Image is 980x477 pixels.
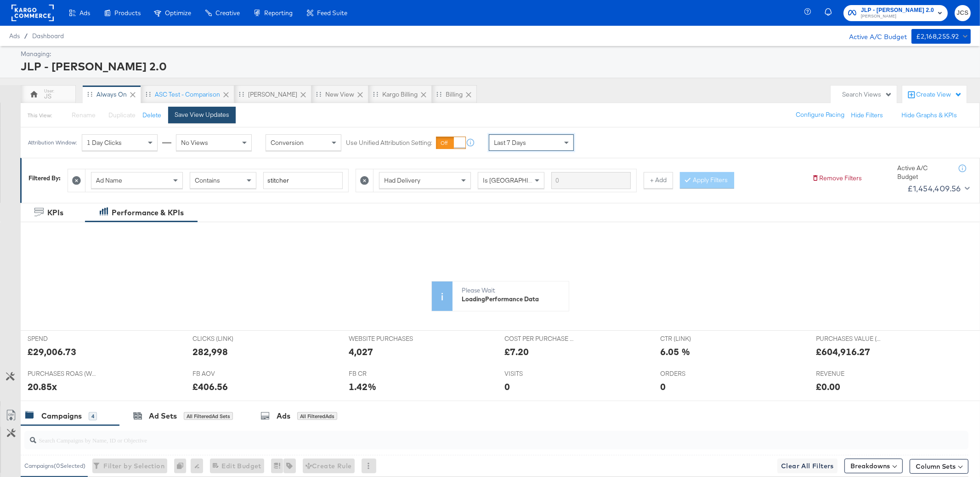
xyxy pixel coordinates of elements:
[168,107,236,123] button: Save View Updates
[96,90,127,99] div: Always On
[844,5,948,21] button: JLP - [PERSON_NAME] 2.0[PERSON_NAME]
[916,90,962,99] div: Create View
[317,9,347,17] span: Feed Suite
[87,138,122,147] span: 1 Day Clicks
[910,459,969,474] button: Column Sets
[181,138,208,147] span: No Views
[384,176,420,184] span: Had Delivery
[382,90,418,99] div: Kargo Billing
[446,90,463,99] div: Billing
[325,90,354,99] div: New View
[897,164,948,181] div: Active A/C Budget
[904,181,972,196] button: £1,454,409.56
[21,58,969,74] div: JLP - [PERSON_NAME] 2.0
[844,459,903,473] button: Breakdowns
[777,459,838,473] button: Clear All Filters
[958,8,967,18] span: JCS
[812,174,862,183] button: Remove Filters
[316,92,321,97] div: Drag to reorder tab
[174,459,191,473] div: 0
[494,138,526,147] span: Last 7 Days
[297,412,337,420] div: All Filtered Ads
[789,107,851,123] button: Configure Pacing
[861,13,934,20] span: [PERSON_NAME]
[781,460,834,472] span: Clear All Filters
[36,427,881,445] input: Search Campaigns by Name, ID or Objective
[175,110,229,119] div: Save View Updates
[89,412,97,420] div: 4
[239,92,244,97] div: Drag to reorder tab
[842,90,892,99] div: Search Views
[264,9,293,17] span: Reporting
[916,31,959,42] div: £2,168,255.92
[72,111,96,119] span: Rename
[248,90,297,99] div: [PERSON_NAME]
[271,138,304,147] span: Conversion
[142,111,161,120] button: Delete
[373,92,378,97] div: Drag to reorder tab
[47,207,63,218] div: KPIs
[483,176,553,184] span: Is [GEOGRAPHIC_DATA]
[21,50,969,58] div: Managing:
[45,92,52,101] div: JS
[96,176,122,184] span: Ad Name
[112,207,184,218] div: Performance & KPIs
[87,92,92,97] div: Drag to reorder tab
[108,111,136,119] span: Duplicate
[851,111,883,120] button: Hide Filters
[28,174,61,183] div: Filtered By:
[861,6,934,15] span: JLP - [PERSON_NAME] 2.0
[436,92,442,97] div: Drag to reorder tab
[114,9,141,17] span: Products
[28,139,77,146] div: Attribution Window:
[901,111,957,120] button: Hide Graphs & KPIs
[165,9,191,17] span: Optimize
[146,92,151,97] div: Drag to reorder tab
[551,172,631,189] input: Enter a search term
[277,411,290,421] div: Ads
[28,112,52,119] div: This View:
[195,176,220,184] span: Contains
[912,29,971,44] button: £2,168,255.92
[184,412,233,420] div: All Filtered Ad Sets
[32,32,64,40] a: Dashboard
[644,172,673,189] button: + Add
[839,29,907,43] div: Active A/C Budget
[41,411,82,421] div: Campaigns
[346,138,432,147] label: Use Unified Attribution Setting:
[955,5,971,21] button: JCS
[907,182,961,195] div: £1,454,409.56
[9,32,20,40] span: Ads
[79,9,90,17] span: Ads
[263,172,343,189] input: Enter a search term
[24,462,85,470] div: Campaigns ( 0 Selected)
[155,90,220,99] div: ASC Test - comparison
[149,411,177,421] div: Ad Sets
[215,9,240,17] span: Creative
[20,32,32,40] span: /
